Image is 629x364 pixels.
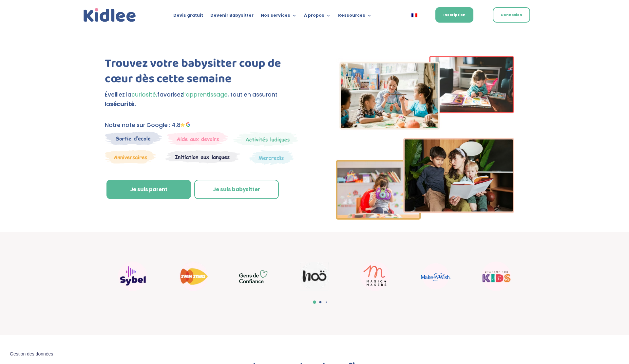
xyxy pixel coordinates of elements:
div: 12 / 22 [347,258,403,294]
div: 9 / 22 [165,258,221,294]
img: Noo [300,262,329,291]
img: Atelier thematique [165,150,240,164]
button: Gestion des données [6,347,57,361]
a: Je suis babysitter [194,180,279,199]
a: Devis gratuit [173,13,203,20]
strong: sécurité. [110,100,136,108]
a: À propos [304,13,331,20]
div: 11 / 22 [287,259,342,294]
a: Connexion [493,7,530,23]
img: Sybel [118,262,147,291]
img: Thematique [249,150,294,165]
a: Ressources [338,13,372,20]
img: startup for kids [482,262,511,291]
img: Swim stars [179,262,208,291]
a: Kidlee Logo [82,7,138,24]
img: Make a wish [421,263,450,289]
span: Gestion des données [10,351,53,357]
h1: Trouvez votre babysitter coup de cœur dès cette semaine [105,56,303,90]
img: logo_kidlee_bleu [82,7,138,24]
img: weekends [167,132,229,145]
div: 14 / 22 [468,258,524,294]
a: Devenir Babysitter [210,13,254,20]
span: Go to slide 3 [326,301,327,302]
span: l’apprentissage [183,91,228,99]
img: Magic makers [360,262,390,291]
a: Je suis parent [106,180,191,199]
p: Notre note sur Google : 4.8 [105,120,303,130]
img: Français [411,13,417,17]
div: 10 / 22 [226,262,282,291]
p: Éveillez la favorisez , tout en assurant la [105,90,303,109]
img: Sortie decole [105,132,162,145]
a: Nos services [261,13,297,20]
span: Go to slide 1 [313,300,316,304]
div: 13 / 22 [408,260,464,293]
div: 8 / 22 [105,258,161,294]
img: Mercredi [233,132,298,147]
picture: Imgs-2 [336,214,515,222]
span: Go to slide 2 [319,301,322,303]
a: Inscription [435,7,473,23]
span: curiosité, [131,91,157,99]
img: Anniversaire [105,150,156,164]
img: GDC [239,269,269,283]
